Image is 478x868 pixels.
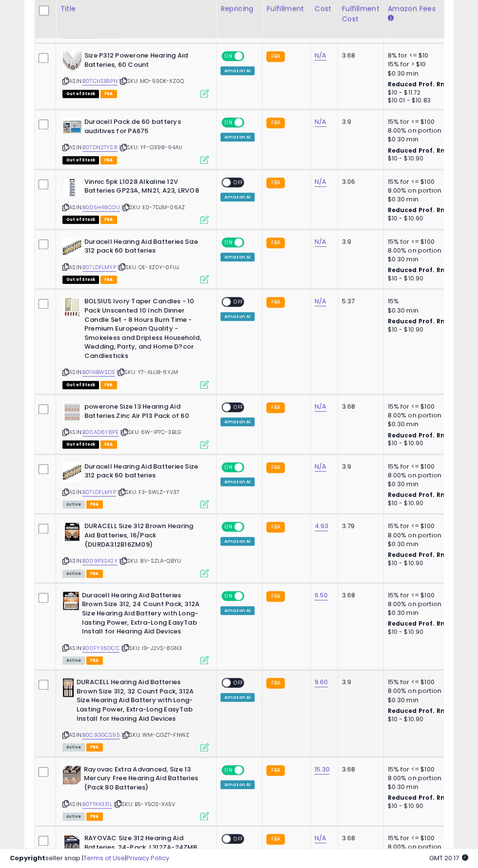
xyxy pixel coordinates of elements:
a: N/A [315,462,326,472]
div: Amazon AI [220,537,255,546]
b: Reduced Prof. Rng. [388,793,452,802]
a: N/A [315,833,326,843]
div: Amazon Fees [388,4,472,14]
b: Duracell Hearing Aid Batteries Size 312 pack 60 batteries [84,462,203,483]
span: | SKU: Y7-ALUB-6YJM [117,368,178,376]
span: All listings currently available for purchase on Amazon [62,812,85,821]
img: 41ZNJKhmBYL._SL40_.jpg [62,522,82,541]
span: FBA [100,381,117,389]
b: Vinnic 5pk L1028 Alkaline 12V Batteries GP23A, MN21, A23, LRVO8 [84,178,203,198]
div: 15% for <= $100 [388,678,469,687]
div: 5.37 [342,297,376,306]
div: 15% for > $10 [388,60,469,69]
div: 8.00% on portion > $100 [388,687,469,695]
div: 15% for <= $100 [388,591,469,600]
span: FBA [86,743,103,751]
span: 2025-10-12 20:17 GMT [429,853,468,863]
div: $0.30 min [388,195,469,204]
div: Amazon AI [220,193,255,201]
div: 15% for <= $100 [388,834,469,843]
b: Size P312 Powerone Hearing Aid Batteries, 60 Count [84,51,203,72]
b: Reduced Prof. Rng. [388,551,452,559]
a: B0C3GGCS95 [82,731,120,739]
small: FBA [266,591,284,602]
b: DURACELL Size 312 Brown Hearing Aid Batteries, 16/Pack (DURDA312B16ZM09) [84,522,203,552]
span: All listings currently available for purchase on Amazon [62,743,85,751]
a: B00FY36DCC [82,644,119,652]
div: $10 - $10.90 [388,215,469,223]
strong: Copyright [10,853,45,863]
small: FBA [266,118,284,128]
span: OFF [243,592,259,600]
a: B07LDFLMYP [82,263,116,272]
img: 41gHOKZrtML._SL40_.jpg [62,118,82,134]
b: Reduced Prof. Rng. [388,146,452,155]
a: N/A [315,177,326,187]
b: Reduced Prof. Rng. [388,80,452,88]
div: 8.00% on portion > $100 [388,600,469,609]
span: All listings currently available for purchase on Amazon [62,570,85,578]
div: 3.9 [342,118,376,126]
div: seller snap | | [10,854,169,863]
div: Fulfillment [266,4,306,14]
img: 41AUO-ncH5L._SL40_.jpg [62,178,82,197]
div: ASIN: [62,51,209,97]
span: All listings that are currently out of stock and unavailable for purchase on Amazon [62,216,99,224]
b: Rayovac Extra Advanced, Size 13 Mercury Free Hearing Aid Batteries (Pack 80 Batteries) [84,765,202,795]
div: $0.30 min [388,480,469,489]
small: FBA [266,522,284,533]
small: FBA [266,402,284,413]
span: FBA [86,500,103,509]
div: ASIN: [62,522,209,576]
div: Amazon AI [220,477,255,486]
div: $0.30 min [388,540,469,549]
small: FBA [266,178,284,188]
div: 8% for <= $10 [388,51,469,60]
span: All listings that are currently out of stock and unavailable for purchase on Amazon [62,440,99,449]
a: B009P3S42Y [82,557,118,565]
div: Cost [315,4,334,14]
a: Privacy Policy [126,853,169,863]
div: Fulfillment Cost [342,4,379,24]
a: B07DN2TYS8 [82,143,118,152]
b: Reduced Prof. Rng. [388,619,452,628]
span: ON [222,463,235,471]
div: $0.30 min [388,255,469,264]
b: Reduced Prof. Rng. [388,491,452,499]
div: 8.00% on portion > $100 [388,126,469,135]
div: $10 - $10.90 [388,628,469,636]
b: Reduced Prof. Rng. [388,707,452,715]
span: | SKU: OE-XZ0Y-0FUJ [118,263,179,271]
span: | SKU: YF-O398-94AU [119,143,182,151]
b: Duracell Hearing Aid Batteries Brown Size 312, 24 Count Pack, 312A Size Hearing Aid Battery with ... [82,591,200,639]
div: 15% for <= $100 [388,402,469,411]
div: ASIN: [62,118,209,163]
a: 6.50 [315,591,328,600]
img: 51boUIEg+EL._SL40_.jpg [62,297,82,316]
img: 51A1qWxiG2L._SL40_.jpg [62,591,80,611]
small: FBA [266,834,284,845]
span: All listings currently available for purchase on Amazon [62,656,85,665]
div: $10 - $10.90 [388,715,469,724]
img: 51wi-XPF7eL._SL40_.jpg [62,51,82,71]
b: powerone Size 13 Hearing Aid Batteries Zinc Air P13 Pack of 60 [84,402,203,423]
div: Amazon AI [220,780,255,789]
div: 3.68 [342,765,376,774]
span: OFF [243,766,259,774]
span: All listings that are currently out of stock and unavailable for purchase on Amazon [62,156,99,164]
b: Reduced Prof. Rng. [388,266,452,274]
span: FBA [86,570,103,578]
a: B005H48COU [82,203,120,212]
div: $10 - $10.90 [388,275,469,283]
span: FBA [100,156,117,164]
b: Reduced Prof. Rng. [388,431,452,439]
div: Amazon AI [220,133,255,141]
small: FBA [266,51,284,62]
div: 8.00% on portion > $100 [388,471,469,480]
span: | SKU: MO-59DK-XZ0Q [119,77,184,85]
span: | SKU: 8V-SZLA-QBYU [119,557,181,565]
span: All listings that are currently out of stock and unavailable for purchase on Amazon [62,276,99,284]
small: FBA [266,237,284,248]
span: OFF [231,178,246,186]
b: BOLSIUS Ivory Taper Candles - 10 Pack Unscented 10 Inch Dinner Candle Set - 8 Hours Burn Time - P... [84,297,203,363]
